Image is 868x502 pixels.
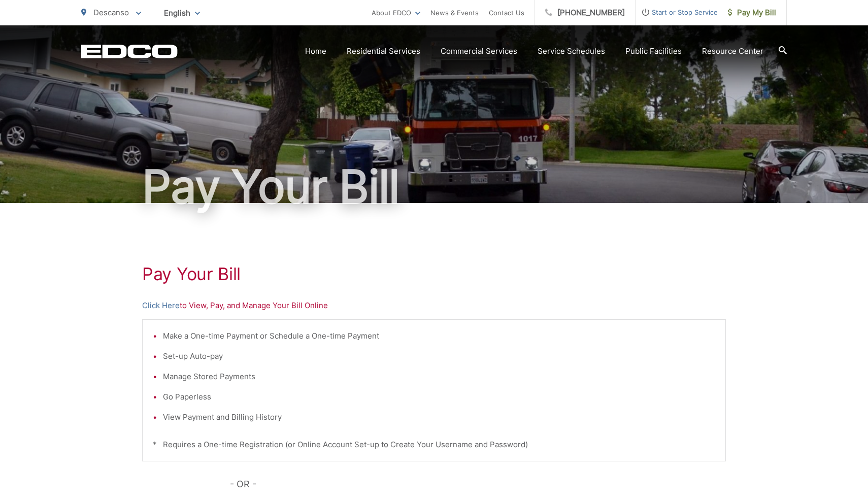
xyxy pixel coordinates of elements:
p: * Requires a One-time Registration (or Online Account Set-up to Create Your Username and Password) [153,439,715,451]
h1: Pay Your Bill [81,161,787,212]
a: Home [305,45,326,57]
li: Go Paperless [163,391,715,403]
a: Commercial Services [441,45,517,57]
p: to View, Pay, and Manage Your Bill Online [142,299,726,312]
span: Pay My Bill [728,7,776,19]
span: English [156,4,208,22]
p: - OR - [230,477,726,492]
a: About EDCO [372,7,420,19]
li: View Payment and Billing History [163,411,715,423]
h1: Pay Your Bill [142,264,726,284]
a: News & Events [430,7,479,19]
a: Contact Us [489,7,524,19]
a: Resource Center [702,45,763,57]
a: Service Schedules [538,45,605,57]
a: Residential Services [347,45,420,57]
span: Descanso [93,8,129,17]
a: EDCD logo. Return to the homepage. [81,44,178,58]
li: Manage Stored Payments [163,371,715,383]
li: Set-up Auto-pay [163,350,715,362]
a: Public Facilities [625,45,682,57]
a: Click Here [142,299,180,312]
li: Make a One-time Payment or Schedule a One-time Payment [163,330,715,342]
